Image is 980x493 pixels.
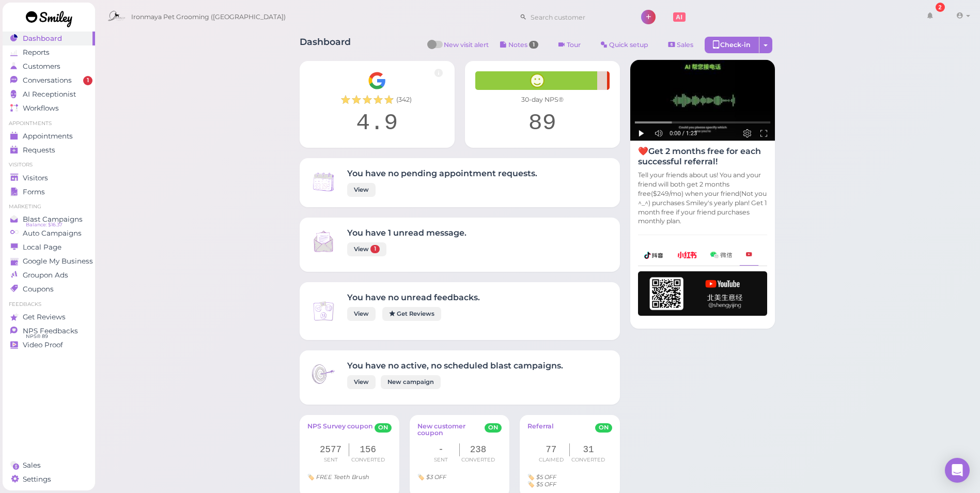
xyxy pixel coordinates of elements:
span: 1 [529,41,538,49]
div: Coupon title [307,474,392,480]
h4: You have no unread feedbacks. [347,292,480,302]
span: Settings [23,475,51,484]
img: AI receptionist [630,60,775,141]
a: Workflows [3,101,95,115]
div: 77 [533,443,570,456]
span: Reports [23,48,50,57]
a: Reports [3,45,95,59]
span: 1 [370,245,380,253]
div: 89 [475,110,610,137]
img: Inbox [310,168,337,195]
span: Dashboard [23,34,62,43]
a: Blast Campaigns Balance: $16.37 [3,212,95,226]
span: Visitors [23,174,48,182]
a: Sales [660,37,702,53]
img: Inbox [310,228,337,255]
div: 156 [349,443,386,456]
img: xhs-786d23addd57f6a2be217d5a65f4ab6b.png [677,252,697,258]
div: 30-day NPS® [475,95,610,104]
div: Invitee Coupon title [527,474,612,480]
span: Video Proof [23,341,63,349]
span: Google My Business [23,257,93,266]
span: AI Receptionist [23,90,76,99]
a: New campaign [381,375,441,389]
div: Converted [349,456,386,464]
span: ON [485,423,502,433]
a: NPS Survey coupon [307,423,373,438]
h4: You have no pending appointment requests. [347,168,537,178]
span: Workflows [23,104,59,113]
a: Video Proof [3,338,95,352]
a: View [347,375,376,389]
div: 4.9 [310,110,444,137]
a: View [347,307,376,321]
a: Referral [527,423,554,438]
span: Coupons [23,285,54,294]
span: Customers [23,62,60,71]
a: AI Receptionist [3,87,95,101]
i: FREE Teeth Brush [316,473,369,481]
a: View [347,183,376,197]
li: Feedbacks [3,301,95,308]
h4: ❤️Get 2 months free for each successful referral! [638,146,767,166]
div: Sent [313,456,350,464]
a: Conversations 1 [3,73,95,87]
a: Sales [3,458,95,472]
span: NPS® 89 [26,332,48,341]
div: Coupon title [417,474,502,480]
a: Get Reviews [3,310,95,324]
a: NPS Feedbacks NPS® 89 [3,324,95,338]
a: Tour [550,37,589,53]
h4: You have no active, no scheduled blast campaigns. [347,361,563,371]
img: wechat-a99521bb4f7854bbf8f190d1356e2cdb.png [710,252,732,258]
li: Marketing [3,203,95,210]
span: NPS Feedbacks [23,327,78,335]
span: ON [595,423,612,433]
h4: You have 1 unread message. [347,228,466,238]
a: Auto Campaigns [3,226,95,240]
a: Dashboard [3,32,95,45]
a: Quick setup [592,37,657,53]
input: Search customer [527,9,627,25]
button: Notes 1 [491,37,547,53]
span: Ironmaya Pet Grooming ([GEOGRAPHIC_DATA]) [131,3,286,32]
a: Local Page [3,240,95,254]
span: Blast Campaigns [23,215,83,224]
span: Appointments [23,132,73,141]
div: 2 [936,1,945,10]
div: Claimed [533,456,570,464]
li: Appointments [3,120,95,127]
span: Conversations [23,76,72,85]
span: Local Page [23,243,61,252]
img: Inbox [310,361,337,388]
span: Auto Campaigns [23,229,82,238]
span: Forms [23,188,45,196]
span: New visit alert [444,40,489,56]
p: Tell your friends about us! You and your friend will both get 2 months free($249/mo) when your fr... [638,171,767,226]
img: Google__G__Logo-edd0e34f60d7ca4a2f4ece79cff21ae3.svg [368,71,386,90]
span: Get Reviews [23,313,66,321]
span: Sales [677,41,693,49]
span: ( 342 ) [396,95,412,104]
span: Balance: $16.37 [26,221,63,229]
img: douyin-2727e60b7b0d5d1bbe969c21619e8014.png [644,252,664,259]
div: Sent [423,456,460,464]
div: Coupon title [527,481,612,487]
div: 238 [460,443,497,456]
i: $5 OFF [536,473,556,481]
a: Coupons [3,282,95,296]
a: Google My Business [3,254,95,268]
div: Converted [460,456,497,464]
img: Inbox [310,298,337,325]
a: Visitors [3,171,95,185]
a: Forms [3,185,95,199]
span: 1 [83,76,92,85]
div: - [423,443,460,456]
div: 2577 [313,443,350,456]
div: Open Intercom Messenger [945,458,970,483]
a: New customer coupon [417,423,485,438]
a: Appointments [3,129,95,143]
span: Groupon Ads [23,271,68,280]
a: Groupon Ads [3,268,95,282]
a: Settings [3,472,95,486]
